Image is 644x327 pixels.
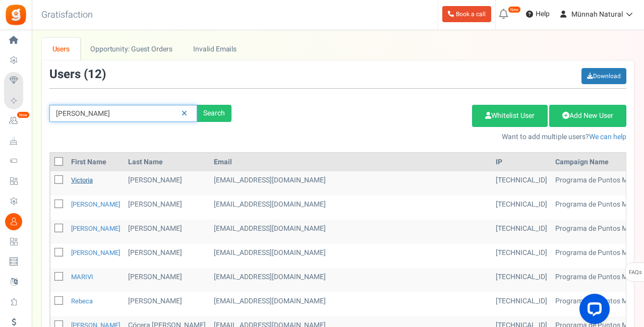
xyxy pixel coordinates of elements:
a: Help [522,6,554,22]
a: [PERSON_NAME] [71,224,120,233]
a: We can help [589,132,626,142]
a: Users [42,38,80,60]
em: New [17,111,30,118]
p: Want to add multiple users? [247,132,626,142]
td: [TECHNICAL_ID] [492,220,551,244]
td: [PERSON_NAME] [124,195,210,220]
h3: Users ( ) [49,68,106,81]
a: Victoria [71,175,93,185]
td: customer [210,268,492,292]
a: Add New User [549,105,626,127]
td: [TECHNICAL_ID] [492,171,551,195]
td: [PERSON_NAME] [124,244,210,268]
em: New [508,6,521,13]
a: [PERSON_NAME] [71,248,120,257]
a: [PERSON_NAME] [71,200,120,209]
td: [TECHNICAL_ID] [492,292,551,316]
th: First Name [67,153,124,171]
th: Last Name [124,153,210,171]
a: Download [581,68,626,84]
a: MARIVI [71,272,93,282]
th: Email [210,153,492,171]
a: Book a call [442,6,491,22]
td: [EMAIL_ADDRESS][DOMAIN_NAME] [210,195,492,220]
td: [PERSON_NAME] [124,220,210,244]
a: Invalid Emails [183,38,247,60]
input: Search by email or name [49,105,197,122]
td: [TECHNICAL_ID] [492,268,551,292]
a: Opportunity: Guest Orders [80,38,183,60]
span: 12 [88,66,102,83]
td: [PERSON_NAME] [124,268,210,292]
td: [TECHNICAL_ID] [492,195,551,220]
td: customer [210,220,492,244]
td: customer [210,171,492,195]
td: [TECHNICAL_ID] [492,244,551,268]
a: Whitelist User [472,105,548,127]
img: Gratisfaction [5,4,27,26]
a: Rebeca [71,296,93,306]
td: [PERSON_NAME] [124,171,210,195]
span: Help [533,9,550,19]
span: FAQs [628,263,642,282]
a: Reset [177,105,192,122]
h3: Gratisfaction [30,5,104,25]
div: Search [197,105,231,122]
th: IP [492,153,551,171]
td: [PERSON_NAME] [124,292,210,316]
td: customer [210,244,492,268]
a: New [4,112,27,129]
td: customer [210,292,492,316]
span: Münnah Natural [571,9,623,20]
